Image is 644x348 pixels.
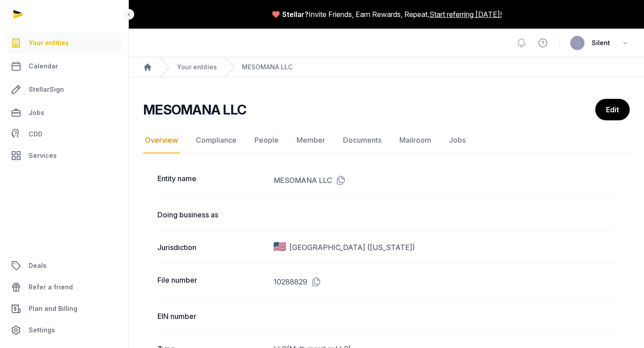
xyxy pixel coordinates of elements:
a: Compliance [194,127,238,153]
dt: Doing business as [157,209,267,220]
a: Jobs [447,127,467,153]
a: Calendar [7,55,121,77]
span: Settings [29,325,55,335]
a: Deals [7,255,121,276]
dt: File number [157,275,267,289]
iframe: Chat Widget [599,305,644,348]
a: MESOMANA LLC [242,63,292,72]
span: Services [29,150,57,161]
a: Edit [595,99,630,120]
span: Refer a friend [29,282,73,293]
dd: 10288829 [274,275,615,289]
a: StellarSign [7,79,121,100]
a: Refer a friend [7,276,121,298]
dt: Entity name [157,173,267,187]
span: Calendar [29,61,58,72]
img: avatar [570,36,585,50]
a: Member [295,127,327,153]
a: Plan and Billing [7,298,121,319]
span: CDD [29,129,42,140]
span: Plan and Billing [29,303,77,314]
a: Services [7,145,121,166]
nav: Breadcrumb [129,57,644,77]
span: Your entities [29,38,69,48]
h2: MESOMANA LLC [143,102,246,118]
a: Overview [143,127,180,153]
a: Jobs [7,102,121,123]
a: Start referring [DATE]! [429,9,502,20]
nav: Tabs [143,127,630,153]
span: StellarSign [29,84,64,95]
span: Silent [592,38,610,48]
a: Your entities [7,32,121,54]
dt: EIN number [157,311,267,322]
a: Your entities [177,63,217,72]
dd: MESOMANA LLC [274,173,615,187]
a: CDD [7,125,121,143]
span: Deals [29,260,47,271]
span: Jobs [29,107,44,118]
span: Stellar? [282,9,309,20]
a: Mailroom [398,127,433,153]
a: Documents [341,127,383,153]
dt: Jurisdiction [157,242,267,253]
a: People [253,127,280,153]
a: Settings [7,319,121,341]
span: [GEOGRAPHIC_DATA] ([US_STATE]) [289,242,415,253]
